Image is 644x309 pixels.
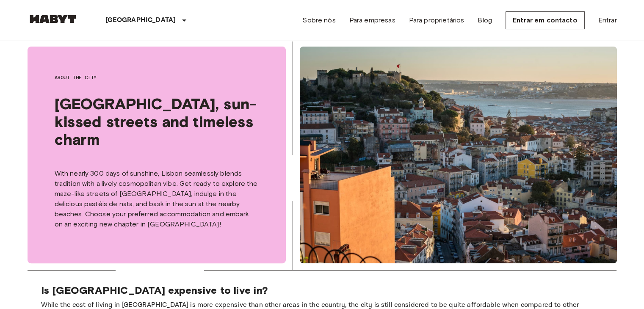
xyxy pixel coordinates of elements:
[478,15,492,25] a: Blog
[55,168,259,229] p: With nearly 300 days of sunshine, Lisbon seamlessly blends tradition with a lively cosmopolitan v...
[55,74,259,81] span: About the city
[300,47,617,263] img: Lisbon, sun-kissed streets and timeless charm
[302,15,335,25] a: Sobre nós
[598,15,617,25] a: Entrar
[41,284,603,297] p: Is [GEOGRAPHIC_DATA] expensive to live in?
[409,15,464,25] a: Para proprietários
[28,15,78,23] img: Habyt
[55,95,259,148] span: [GEOGRAPHIC_DATA], sun-kissed streets and timeless charm
[349,15,395,25] a: Para empresas
[105,15,176,25] p: [GEOGRAPHIC_DATA]
[506,11,585,29] a: Entrar em contacto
